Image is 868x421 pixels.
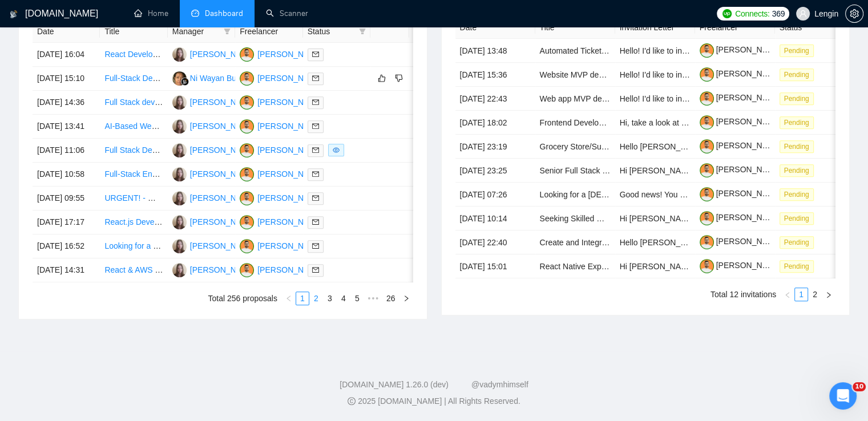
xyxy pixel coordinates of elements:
img: NB [172,263,187,277]
li: Total 256 proposals [208,292,277,305]
th: Invitation Letter [615,17,695,39]
span: 10 [853,382,866,391]
div: 2025 [DOMAIN_NAME] | All Rights Reserved. [9,395,859,407]
a: Pending [780,70,818,79]
span: copyright [348,397,356,405]
span: dashboard [191,9,199,17]
a: NB[PERSON_NAME] [172,241,256,250]
a: 3 [324,292,336,305]
td: [DATE] 13:41 [33,115,100,139]
li: Total 12 invitations [710,288,776,301]
th: Status [775,17,855,39]
img: NB [172,47,187,62]
span: mail [312,147,319,153]
img: NB [172,143,187,157]
li: Next Page [822,288,835,301]
span: right [825,292,832,298]
span: Pending [780,140,814,153]
img: TM [240,119,254,133]
td: Full Stack developer | NextJs/Tailwindcss [100,91,167,115]
span: filter [224,28,231,35]
td: Full-Stack Engineer Needed (React/Node/Python) [100,163,167,187]
span: Pending [780,212,814,225]
td: Senior Full Stack Developer [535,159,615,183]
a: NB[PERSON_NAME] [172,145,256,154]
img: NW [172,71,187,86]
a: TM[PERSON_NAME] [240,193,323,202]
th: Freelancer [695,17,775,39]
a: TM[PERSON_NAME] [240,49,323,58]
a: [PERSON_NAME] [700,237,782,246]
th: Title [100,21,167,43]
img: TM [240,239,254,253]
td: [DATE] 23:25 [455,159,535,183]
td: [DATE] 07:26 [455,183,535,207]
a: NB[PERSON_NAME] [172,265,256,274]
img: c1NLmzrk-0pBZjOo1nLSJnOz0itNHKTdmMHAt8VIsLFzaWqqsJDJtcFyV3OYvrqgu3 [700,259,714,273]
li: 4 [337,292,350,305]
a: NB[PERSON_NAME] [172,169,256,178]
td: Looking for a Developer to Build a New SaaS Platform [100,234,167,258]
li: 1 [794,288,808,301]
td: React Developer Needed for Financial Calculators [100,43,167,67]
img: c1NLmzrk-0pBZjOo1nLSJnOz0itNHKTdmMHAt8VIsLFzaWqqsJDJtcFyV3OYvrqgu3 [700,211,714,225]
div: [PERSON_NAME] [257,144,323,156]
td: Automated Ticket Purchasing Bot Development [535,39,615,63]
a: Grocery Store/Supermarket Website Developer [540,142,707,151]
img: c1NLmzrk-0pBZjOo1nLSJnOz0itNHKTdmMHAt8VIsLFzaWqqsJDJtcFyV3OYvrqgu3 [700,163,714,177]
a: Looking for a [DEMOGRAPHIC_DATA] dev to build a clickable prototype [540,190,796,199]
button: like [375,71,389,85]
a: TM[PERSON_NAME] [240,73,323,82]
div: Ni Wayan Budiarti [190,72,254,84]
span: ••• [364,292,382,305]
button: right [399,292,413,305]
button: left [282,292,296,305]
img: TM [240,95,254,110]
a: Pending [780,261,818,270]
a: URGENT! - Webite Builder (Proficient in Javascript) [104,193,287,203]
li: 3 [323,292,337,305]
a: TM[PERSON_NAME] [240,217,323,226]
img: c1NLmzrk-0pBZjOo1nLSJnOz0itNHKTdmMHAt8VIsLFzaWqqsJDJtcFyV3OYvrqgu3 [700,139,714,153]
a: Frontend Developer (React/Next) [540,118,657,127]
div: [PERSON_NAME] [190,240,256,252]
td: Website MVP development in Webflow [535,63,615,87]
span: Pending [780,164,814,177]
td: [DATE] 18:02 [455,111,535,135]
td: [DATE] 14:31 [33,258,100,282]
div: [PERSON_NAME] [257,120,323,132]
li: Previous Page [781,288,794,301]
div: [PERSON_NAME] [190,144,256,156]
iframe: Intercom live chat [829,382,857,410]
img: NB [172,95,187,110]
td: Seeking Skilled Web Designer & Developer for Roofing Company Website (WordPress/Webflow) [535,207,615,230]
a: 2 [310,292,322,305]
span: mail [312,171,319,177]
div: [PERSON_NAME] [190,192,256,204]
a: [PERSON_NAME] [700,189,782,198]
a: Pending [780,165,818,175]
td: Looking for a FE dev to build a clickable prototype [535,183,615,207]
td: Full Stack Developer (React + Tailwind CSS + Node.js) [100,139,167,163]
div: [PERSON_NAME] [257,240,323,252]
img: c1NLmzrk-0pBZjOo1nLSJnOz0itNHKTdmMHAt8VIsLFzaWqqsJDJtcFyV3OYvrqgu3 [700,67,714,82]
td: [DATE] 15:36 [455,63,535,87]
a: NB[PERSON_NAME] [172,97,256,106]
a: Pending [780,141,818,151]
img: TM [240,191,254,205]
div: [PERSON_NAME] [190,216,256,228]
a: NB[PERSON_NAME] [172,217,256,226]
th: Title [535,17,615,39]
span: Pending [780,68,814,81]
div: [PERSON_NAME] [257,72,323,84]
img: c1NLmzrk-0pBZjOo1nLSJnOz0itNHKTdmMHAt8VIsLFzaWqqsJDJtcFyV3OYvrqgu3 [700,91,714,106]
a: Full Stack Developer (React + Tailwind CSS + Node.js) [104,145,299,155]
span: Pending [780,236,814,249]
td: Create and Integrate Custom PDF Report Generator (Figma Design + PHP Dashboard Enhancements) [535,230,615,254]
img: c1NLmzrk-0pBZjOo1nLSJnOz0itNHKTdmMHAt8VIsLFzaWqqsJDJtcFyV3OYvrqgu3 [700,43,714,58]
td: [DATE] 14:36 [33,91,100,115]
img: TM [240,143,254,157]
a: Pending [780,46,818,55]
a: Automated Ticket Purchasing Bot Development [540,46,707,55]
td: [DATE] 16:04 [33,43,100,67]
